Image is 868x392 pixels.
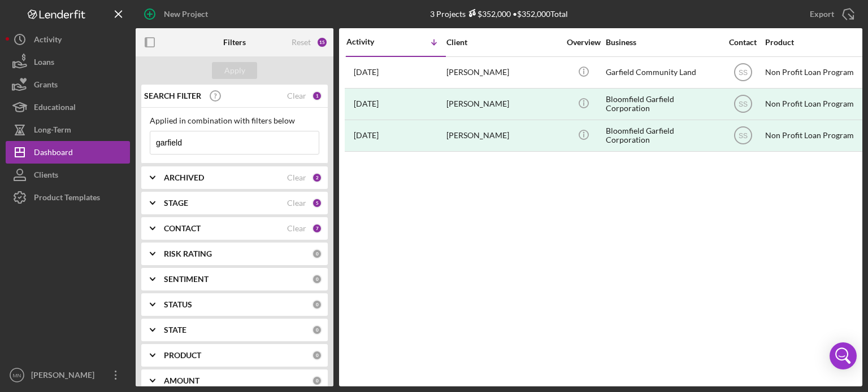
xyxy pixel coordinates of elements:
[562,38,605,47] div: Overview
[6,141,130,164] button: Dashboard
[738,132,747,140] text: SS
[287,91,306,100] div: Clear
[34,96,76,121] div: Educational
[34,28,62,54] div: Activity
[28,364,102,389] div: [PERSON_NAME]
[224,62,245,79] div: Apply
[312,299,322,310] div: 0
[810,3,834,25] div: Export
[164,300,192,309] b: STATUS
[354,131,379,140] time: 2023-07-05 15:24
[34,51,54,76] div: Loans
[466,9,511,19] div: $352,000
[312,173,322,183] div: 2
[13,372,21,378] text: MN
[6,118,130,141] button: Long-Term
[446,121,559,151] div: [PERSON_NAME]
[164,249,212,258] b: RISK RATING
[6,51,130,73] button: Loans
[164,351,201,360] b: PRODUCT
[606,58,719,87] div: Garfield Community Land
[446,89,559,119] div: [PERSON_NAME]
[6,73,130,96] button: Grants
[606,89,719,119] div: Bloomfield Garfield Corporation
[34,118,71,144] div: Long-Term
[34,164,58,189] div: Clients
[430,9,568,19] div: 3 Projects • $352,000 Total
[312,249,322,259] div: 0
[312,223,322,234] div: 7
[354,99,379,108] time: 2024-03-01 18:03
[798,3,862,25] button: Export
[6,96,130,118] button: Educational
[287,199,306,208] div: Clear
[6,364,130,386] button: MN[PERSON_NAME]
[354,68,379,77] time: 2025-09-16 04:47
[164,376,199,385] b: AMOUNT
[312,376,322,386] div: 0
[346,37,396,46] div: Activity
[150,116,319,125] div: Applied in combination with filters below
[312,91,322,101] div: 1
[312,325,322,335] div: 0
[312,350,322,360] div: 0
[164,199,188,208] b: STAGE
[34,73,58,99] div: Grants
[144,91,201,100] b: SEARCH FILTER
[34,141,73,166] div: Dashboard
[6,186,130,209] button: Product Templates
[164,275,209,284] b: SENTIMENT
[830,342,857,369] div: Open Intercom Messenger
[6,164,130,186] button: Clients
[312,274,322,284] div: 0
[606,38,719,47] div: Business
[212,62,257,79] button: Apply
[223,38,246,47] b: Filters
[136,3,219,25] button: New Project
[722,38,764,47] div: Contact
[446,58,559,87] div: [PERSON_NAME]
[292,38,311,47] div: Reset
[287,224,306,233] div: Clear
[164,3,208,25] div: New Project
[446,38,559,47] div: Client
[34,186,100,212] div: Product Templates
[738,69,747,77] text: SS
[6,28,130,51] button: Activity
[164,224,201,233] b: CONTACT
[606,121,719,151] div: Bloomfield Garfield Corporation
[738,100,747,108] text: SS
[312,198,322,208] div: 5
[316,37,328,48] div: 15
[164,325,186,334] b: STATE
[287,173,306,182] div: Clear
[164,173,204,182] b: ARCHIVED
